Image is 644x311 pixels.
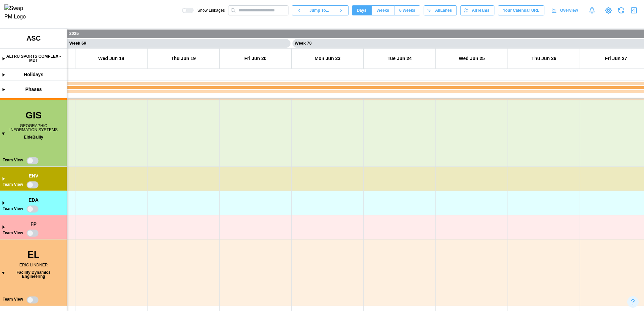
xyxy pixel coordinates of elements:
span: Show Linkages [194,8,225,13]
a: View Project [604,6,613,15]
button: Open Drawer [629,6,639,15]
button: Weeks [371,5,394,15]
span: Your Calendar URL [503,6,539,15]
button: 6 Weeks [394,5,420,15]
button: Days [352,5,372,15]
button: Refresh Grid [616,6,626,15]
span: Jump To... [310,6,329,15]
span: 6 Weeks [399,6,415,15]
button: AllTeams [460,5,494,15]
button: Your Calendar URL [498,5,544,15]
span: Weeks [376,6,389,15]
button: AllLanes [424,5,457,15]
img: Swap PM Logo [4,4,32,21]
span: All Teams [472,6,489,15]
span: Days [357,6,367,15]
span: All Lanes [435,6,452,15]
span: Overview [560,6,578,15]
a: Notifications [586,5,598,16]
a: Overview [548,5,583,15]
button: Jump To... [306,5,334,15]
